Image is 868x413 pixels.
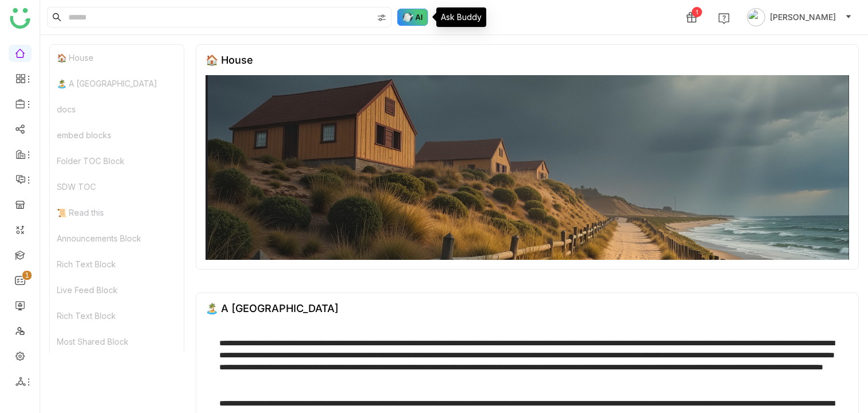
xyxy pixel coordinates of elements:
[50,225,184,251] div: Announcements Block
[25,270,29,281] p: 1
[50,71,184,96] div: 🏝️ A [GEOGRAPHIC_DATA]
[50,251,184,277] div: Rich Text Block
[206,54,253,66] div: 🏠 House
[50,200,184,225] div: 📜 Read this
[770,11,836,24] span: [PERSON_NAME]
[50,96,184,122] div: docs
[718,13,730,24] img: help.svg
[745,8,854,26] button: [PERSON_NAME]
[692,7,702,17] div: 1
[50,303,184,329] div: Rich Text Block
[50,277,184,303] div: Live Feed Block
[22,271,32,280] nz-badge-sup: 1
[436,7,486,27] div: Ask Buddy
[50,329,184,354] div: Most Shared Block
[206,302,339,314] div: 🏝️ A [GEOGRAPHIC_DATA]
[10,8,30,29] img: logo
[50,148,184,174] div: Folder TOC Block
[747,8,765,26] img: avatar
[50,174,184,200] div: SDW TOC
[50,45,184,71] div: 🏠 House
[50,122,184,148] div: embed blocks
[377,13,386,22] img: search-type.svg
[206,75,849,260] img: 68553b2292361c547d91f02a
[397,9,428,26] img: ask-buddy-hover.svg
